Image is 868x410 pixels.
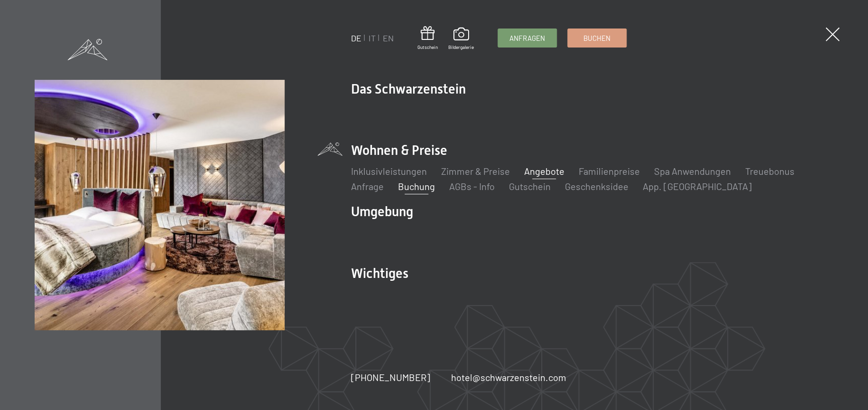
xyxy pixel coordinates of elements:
[369,33,376,43] a: IT
[745,165,794,177] a: Treuebonus
[509,33,545,43] span: Anfragen
[351,181,384,192] a: Anfrage
[449,181,495,192] a: AGBs - Info
[448,44,474,50] span: Bildergalerie
[417,44,438,50] span: Gutschein
[568,29,626,47] a: Buchen
[351,165,427,177] a: Inklusivleistungen
[448,28,474,50] a: Bildergalerie
[398,181,435,192] a: Buchung
[351,371,430,384] a: [PHONE_NUMBER]
[417,26,438,50] a: Gutschein
[654,165,731,177] a: Spa Anwendungen
[351,33,361,43] a: DE
[383,33,394,43] a: EN
[451,371,566,384] a: hotel@schwarzenstein.com
[524,165,564,177] a: Angebote
[583,33,610,43] span: Buchen
[351,372,430,383] span: [PHONE_NUMBER]
[565,181,628,192] a: Geschenksidee
[579,165,640,177] a: Familienpreise
[441,165,510,177] a: Zimmer & Preise
[643,181,752,192] a: App. [GEOGRAPHIC_DATA]
[509,181,551,192] a: Gutschein
[498,29,556,47] a: Anfragen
